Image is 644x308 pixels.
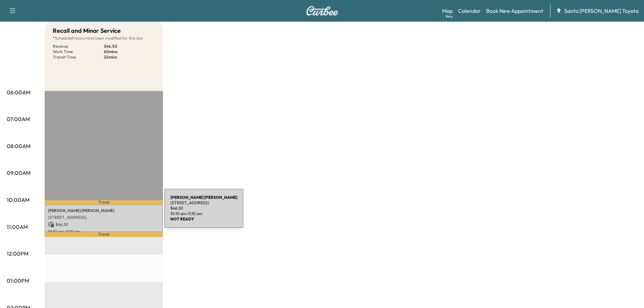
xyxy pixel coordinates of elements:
[104,44,155,49] p: $ 46.50
[104,49,155,54] p: 60 mins
[7,196,29,204] p: 10:00AM
[306,6,338,16] img: Curbee Logo
[48,229,160,234] p: 10:10 am - 11:10 am
[7,88,30,96] p: 06:00AM
[458,7,481,15] a: Calendar
[446,14,453,19] div: Beta
[53,44,104,49] p: Revenue
[53,54,104,60] p: Transit Time
[104,54,155,60] p: 22 mins
[48,215,160,220] p: [STREET_ADDRESS]
[45,232,163,237] p: Travel
[53,26,121,35] h5: Recall and Minor Service
[7,115,30,123] p: 07:00AM
[48,221,160,228] p: $ 46.50
[7,142,30,150] p: 08:00AM
[442,7,453,15] a: MapBeta
[7,277,29,285] p: 01:00PM
[486,7,543,15] a: Book New Appointment
[53,35,155,41] p: Scheduled hours have been modified for this day
[48,208,160,213] p: [PERSON_NAME] [PERSON_NAME]
[53,49,104,54] p: Work Time
[7,250,28,258] p: 12:00PM
[7,223,28,231] p: 11:00AM
[7,169,30,177] p: 09:00AM
[45,200,163,205] p: Travel
[564,7,639,15] span: Santa [PERSON_NAME] Toyota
